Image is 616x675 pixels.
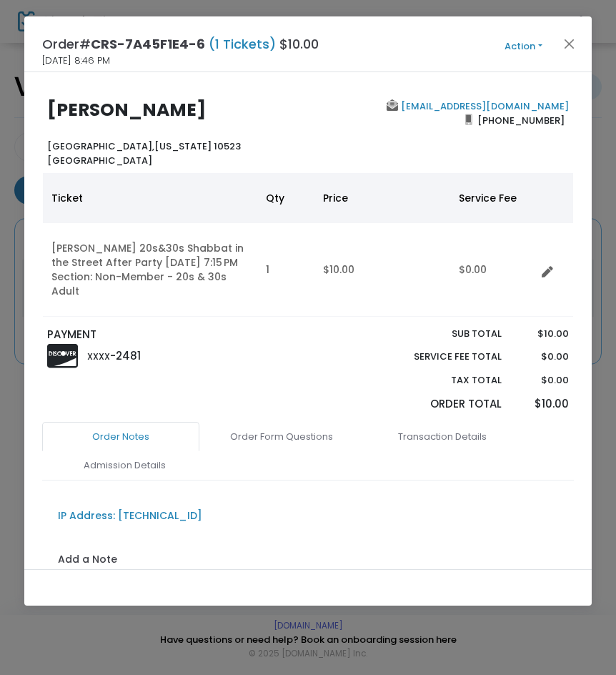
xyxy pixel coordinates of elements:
[203,422,360,452] a: Order Form Questions
[47,327,301,343] p: PAYMENT
[382,396,502,413] p: Order Total
[472,109,569,132] span: [PHONE_NUMBER]
[43,223,257,317] td: [PERSON_NAME] 20s&30s Shabbat in the Street After Party [DATE] 7:15 PM Section: Non-Member - 20s ...
[42,34,319,54] h4: Order# $10.00
[516,327,569,341] p: $10.00
[257,173,314,223] th: Qty
[42,422,199,452] a: Order Notes
[516,373,569,388] p: $0.00
[58,552,117,571] label: Add a Note
[382,350,502,364] p: Service Fee Total
[481,39,567,54] button: Action
[382,327,502,341] p: Sub total
[205,35,279,53] span: (1 Tickets)
[382,373,502,388] p: Tax Total
[42,54,110,68] span: [DATE] 8:46 PM
[91,35,205,53] span: CRS-7A45F1E4-6
[560,34,578,53] button: Close
[314,223,450,317] td: $10.00
[43,173,572,317] div: Data table
[450,223,536,317] td: $0.00
[110,348,141,363] span: -2481
[58,508,202,523] div: IP Address: [TECHNICAL_ID]
[47,139,154,153] span: [GEOGRAPHIC_DATA],
[364,422,521,452] a: Transaction Details
[47,97,206,122] b: [PERSON_NAME]
[450,173,536,223] th: Service Fee
[43,173,257,223] th: Ticket
[516,350,569,364] p: $0.00
[398,99,569,113] a: [EMAIL_ADDRESS][DOMAIN_NAME]
[257,223,314,317] td: 1
[87,350,110,363] span: XXXX
[46,450,203,481] a: Admission Details
[516,396,569,413] p: $10.00
[314,173,450,223] th: Price
[47,139,241,167] b: [US_STATE] 10523 [GEOGRAPHIC_DATA]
